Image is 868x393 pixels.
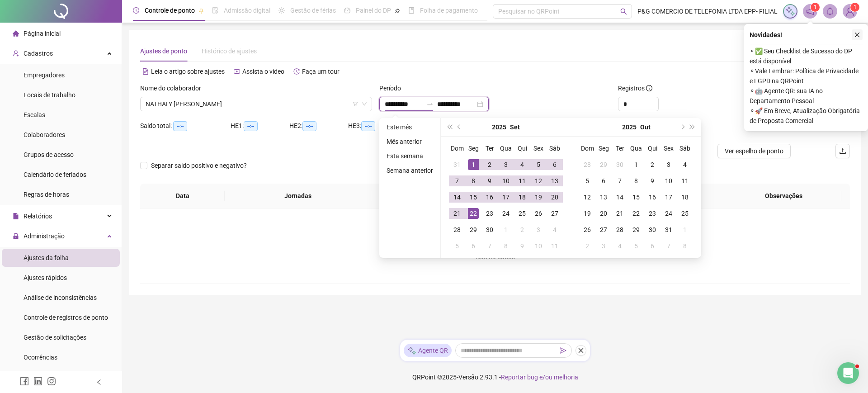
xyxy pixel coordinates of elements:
span: Ajustes rápidos [24,274,67,281]
span: info-circle [646,85,652,91]
td: 2025-09-28 [449,222,465,238]
span: facebook [20,377,29,386]
div: 2 [582,241,593,251]
td: 2025-10-04 [677,156,693,173]
span: user-add [13,50,19,57]
iframe: Intercom live chat [837,362,859,384]
span: Folha de pagamento [420,7,478,14]
td: 2025-10-17 [660,189,677,205]
div: 10 [500,175,511,186]
span: upload [839,147,846,155]
span: instagram [47,377,56,386]
th: Sáb [677,140,693,156]
div: Não há dados [151,252,839,262]
div: 16 [484,192,495,203]
div: Saldo total: [140,121,231,131]
div: 3 [500,159,511,170]
div: 24 [663,208,674,219]
span: Faça um tour [302,68,340,75]
td: 2025-11-01 [677,222,693,238]
div: 28 [582,159,593,170]
span: file-done [212,7,218,14]
td: 2025-09-23 [481,205,498,222]
div: 8 [679,241,690,251]
td: 2025-10-19 [579,205,595,222]
td: 2025-09-29 [465,222,481,238]
div: 20 [549,192,560,203]
span: Escalas [24,111,45,118]
td: 2025-10-31 [660,222,677,238]
div: 6 [468,241,479,251]
div: 5 [452,241,462,251]
td: 2025-10-09 [644,173,660,189]
td: 2025-10-30 [644,222,660,238]
td: 2025-10-11 [677,173,693,189]
span: Painel do DP [356,7,391,14]
span: Análise de inconsistências [24,294,97,301]
span: Ver espelho de ponto [725,146,783,156]
div: 2 [517,224,528,235]
td: 2025-09-12 [530,173,547,189]
span: search [620,8,627,15]
span: left [96,379,102,385]
div: 6 [598,175,609,186]
td: 2025-09-08 [465,173,481,189]
div: 31 [452,159,462,170]
li: Este mês [383,122,437,133]
div: 11 [517,175,528,186]
button: Ver espelho de ponto [717,144,791,158]
span: P&G COMERCIO DE TELEFONIA LTDA EPP- FILIAL [637,6,778,16]
td: 2025-10-15 [628,189,644,205]
td: 2025-10-06 [595,173,612,189]
span: ⚬ ✅ Seu Checklist de Sucesso do DP está disponível [750,46,863,66]
div: 7 [484,241,495,251]
div: 1 [500,224,511,235]
td: 2025-11-04 [612,238,628,254]
td: 2025-10-22 [628,205,644,222]
th: Observações [726,184,841,208]
div: 19 [533,192,544,203]
th: Seg [465,140,481,156]
td: 2025-10-16 [644,189,660,205]
sup: Atualize o seu contato no menu Meus Dados [850,3,859,12]
td: 2025-10-26 [579,222,595,238]
td: 2025-10-05 [579,173,595,189]
span: Calendário de feriados [24,171,86,178]
li: Esta semana [383,151,437,161]
button: super-prev-year [444,118,454,136]
td: 2025-11-05 [628,238,644,254]
span: Separar saldo positivo e negativo? [147,161,250,170]
span: Relatórios [24,213,52,220]
span: Regras de horas [24,191,69,198]
div: 21 [452,208,462,219]
li: Semana anterior [383,165,437,176]
td: 2025-11-03 [595,238,612,254]
th: Sex [530,140,547,156]
th: Dom [449,140,465,156]
div: 30 [647,224,658,235]
button: next-year [677,118,687,136]
div: 4 [549,224,560,235]
span: ⚬ 🚀 Em Breve, Atualização Obrigatória de Proposta Comercial [750,106,863,126]
td: 2025-08-31 [449,156,465,173]
span: Cadastros [24,50,53,57]
div: 13 [549,175,560,186]
th: Ter [481,140,498,156]
td: 2025-10-29 [628,222,644,238]
td: 2025-09-24 [498,205,514,222]
div: 31 [663,224,674,235]
div: 5 [631,241,642,251]
td: 2025-09-20 [547,189,563,205]
img: sparkle-icon.fc2bf0ac1784a2077858766a79e2daf3.svg [785,6,795,16]
td: 2025-09-03 [498,156,514,173]
span: down [362,101,367,107]
td: 2025-10-23 [644,205,660,222]
span: youtube [234,68,240,75]
span: --:-- [302,121,316,131]
td: 2025-09-14 [449,189,465,205]
span: 1 [854,4,857,10]
span: filter [353,101,358,107]
span: pushpin [198,8,204,14]
span: linkedin [33,377,42,386]
span: file-text [142,68,149,75]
